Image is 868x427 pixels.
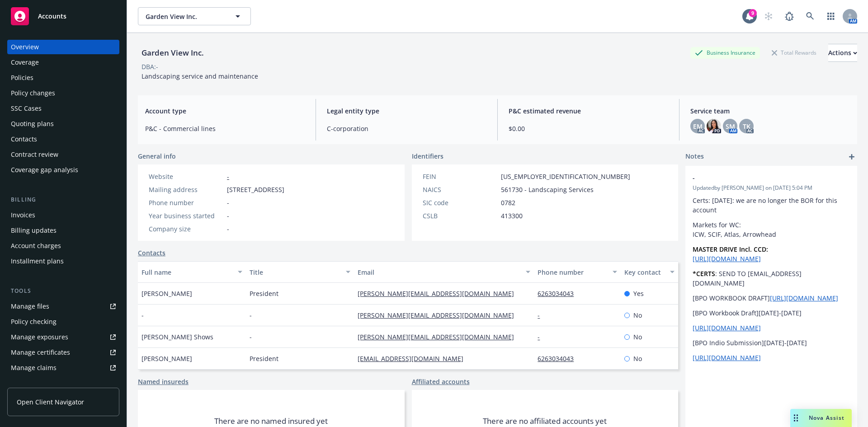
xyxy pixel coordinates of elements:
[633,354,642,363] span: No
[501,198,515,207] span: 0782
[138,261,246,283] button: Full name
[423,172,497,181] div: FEIN
[828,44,857,61] div: Actions
[538,289,581,298] a: 6263034043
[846,151,857,162] a: add
[7,163,119,177] a: Coverage gap analysis
[693,196,850,215] p: Certs: [DATE]: we are no longer the BOR for this account
[633,332,642,342] span: No
[11,223,57,238] div: Billing updates
[7,376,119,390] a: Manage BORs
[149,224,223,234] div: Company size
[743,122,750,131] span: TK
[7,132,119,146] a: Contacts
[250,267,340,277] div: Title
[250,289,278,298] span: President
[11,376,53,390] div: Manage BORs
[423,211,497,221] div: CSLB
[707,119,721,133] img: photo
[423,198,497,207] div: SIC code
[11,254,64,268] div: Installment plans
[7,195,119,204] div: Billing
[780,7,798,25] a: Report a Bug
[801,7,819,25] a: Search
[7,86,119,100] a: Policy changes
[693,293,850,303] p: [BPO WORKBOOK DRAFT]
[358,311,521,319] a: [PERSON_NAME][EMAIL_ADDRESS][DOMAIN_NAME]
[11,163,78,177] div: Coverage gap analysis
[7,330,119,344] a: Manage exposures
[11,70,33,85] div: Policies
[483,416,607,427] span: There are no affiliated accounts yet
[145,124,305,133] span: P&C - Commercial lines
[538,311,547,319] a: -
[11,147,58,162] div: Contract review
[354,261,534,283] button: Email
[327,124,486,133] span: C-corporation
[501,172,630,181] span: [US_EMPLOYER_IDENTIFICATION_NUMBER]
[624,267,665,277] div: Key contact
[358,289,521,298] a: [PERSON_NAME][EMAIL_ADDRESS][DOMAIN_NAME]
[7,4,119,29] a: Accounts
[693,308,850,318] p: [BPO Workbook Draft][DATE]-[DATE]
[142,289,192,298] span: [PERSON_NAME]
[11,132,37,146] div: Contacts
[633,310,642,320] span: No
[358,333,521,341] a: [PERSON_NAME][EMAIL_ADDRESS][DOMAIN_NAME]
[17,397,84,407] span: Open Client Navigator
[11,345,70,360] div: Manage certificates
[138,248,165,258] a: Contacts
[11,86,55,100] div: Policy changes
[138,151,176,161] span: General info
[693,254,761,263] a: [URL][DOMAIN_NAME]
[227,198,229,207] span: -
[538,333,547,341] a: -
[7,40,119,54] a: Overview
[693,220,850,239] p: Markets for WC: ICW, SCIF, Atlas, Arrowhead
[693,353,761,362] a: [URL][DOMAIN_NAME]
[11,239,61,253] div: Account charges
[538,267,607,277] div: Phone number
[227,211,229,221] span: -
[149,172,223,181] div: Website
[250,310,252,320] span: -
[11,117,54,131] div: Quoting plans
[138,47,208,59] div: Garden View Inc.
[11,299,49,314] div: Manage files
[7,223,119,238] a: Billing updates
[145,106,305,116] span: Account type
[149,211,223,221] div: Year business started
[11,208,35,222] div: Invoices
[142,310,144,320] span: -
[250,332,252,342] span: -
[7,117,119,131] a: Quoting plans
[822,7,840,25] a: Switch app
[759,7,778,25] a: Start snowing
[509,124,668,133] span: $0.00
[690,47,760,58] div: Business Insurance
[11,330,68,344] div: Manage exposures
[327,106,486,116] span: Legal entity type
[7,147,119,162] a: Contract review
[227,185,284,194] span: [STREET_ADDRESS]
[534,261,620,283] button: Phone number
[828,44,857,62] button: Actions
[149,198,223,207] div: Phone number
[509,106,668,116] span: P&C estimated revenue
[227,172,229,181] a: -
[11,40,39,54] div: Overview
[142,354,192,363] span: [PERSON_NAME]
[11,101,42,116] div: SSC Cases
[633,289,644,298] span: Yes
[693,184,850,192] span: Updated by [PERSON_NAME] on [DATE] 5:04 PM
[690,106,850,116] span: Service team
[142,332,213,342] span: [PERSON_NAME] Shows
[7,314,119,329] a: Policy checking
[790,409,802,427] div: Drag to move
[142,267,232,277] div: Full name
[7,239,119,253] a: Account charges
[146,12,224,21] span: Garden View Inc.
[749,9,757,17] div: 9
[214,416,328,427] span: There are no named insured yet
